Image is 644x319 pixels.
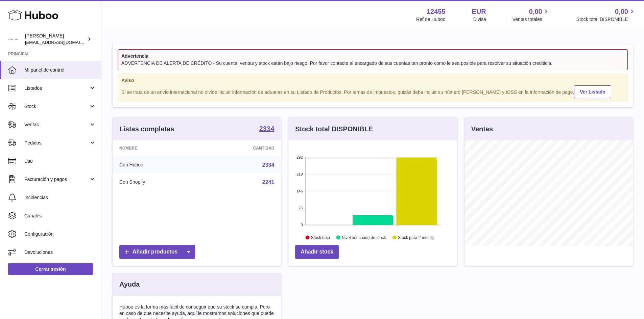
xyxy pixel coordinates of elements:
[301,223,303,227] text: 0
[398,235,434,240] text: Stock para 2 meses
[8,263,93,275] a: Cerrar sesión
[512,16,550,23] span: Ventas totales
[119,280,140,289] h3: Ayuda
[24,194,96,201] span: Incidencias
[24,158,96,164] span: Uso
[574,85,611,98] a: Ver Listado
[24,67,96,73] span: Mi panel de control
[24,176,89,183] span: Facturación y pagos
[615,7,628,16] span: 0,00
[113,156,202,174] td: Con Huboo
[121,85,624,99] div: Si se trata de un envío internacional no olvide incluir información de aduanas en su Listado de P...
[342,235,386,240] text: Nivel adecuado de stock
[529,7,542,16] span: 0,00
[259,125,275,132] strong: 2334
[512,7,550,23] a: 0,00 Ventas totales
[24,85,89,91] span: Listados
[296,172,303,177] text: 219
[472,7,486,16] strong: EUR
[296,189,303,193] text: 146
[296,156,303,160] text: 292
[427,7,446,16] strong: 12455
[262,179,275,185] a: 2241
[113,140,202,156] th: Nombre
[473,16,486,23] div: Divisa
[295,125,373,134] h3: Stock total DISPONIBLE
[113,174,202,191] td: Con Shopify
[25,39,99,45] span: [EMAIL_ADDRESS][DOMAIN_NAME]
[24,249,96,256] span: Devoluciones
[576,16,636,23] span: Stock total DISPONIBLE
[24,213,96,219] span: Canales
[119,245,195,259] a: Añadir productos
[416,16,445,23] div: Ref de Huboo
[25,33,86,46] div: [PERSON_NAME]
[121,77,624,84] strong: Aviso
[24,140,89,146] span: Pedidos
[262,162,275,168] a: 2334
[121,53,624,59] strong: Advertencia
[471,125,493,134] h3: Ventas
[576,7,636,23] a: 0,00 Stock total DISPONIBLE
[259,125,275,133] a: 2334
[8,34,18,44] img: pedidos@glowrias.com
[121,60,624,67] div: ADVERTENCIA DE ALERTA DE CRÉDITO - Su cuenta, ventas y stock están bajo riesgo. Por favor contact...
[24,122,89,128] span: Ventas
[311,235,330,240] text: Stock bajo
[119,125,174,134] h3: Listas completas
[24,103,89,110] span: Stock
[24,231,96,237] span: Configuración
[299,206,303,210] text: 73
[295,245,339,259] a: Añadir stock
[202,140,281,156] th: Cantidad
